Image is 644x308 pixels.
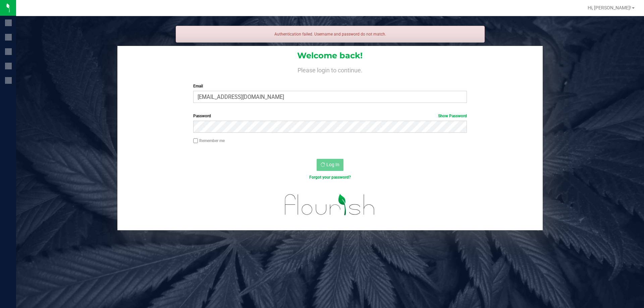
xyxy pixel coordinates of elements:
a: Show Password [438,114,467,118]
label: Remember me [193,138,225,144]
div: Authentication failed. Username and password do not match. [176,26,485,43]
h1: Welcome back! [117,51,543,60]
a: Forgot your password? [309,175,351,180]
label: Email [193,83,467,89]
span: Log In [326,162,339,167]
h4: Please login to continue. [117,66,543,74]
span: Hi, [PERSON_NAME]! [588,5,631,10]
span: Password [193,114,211,118]
button: Log In [317,159,343,171]
img: flourish_logo.svg [277,188,383,222]
input: Remember me [193,138,198,143]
